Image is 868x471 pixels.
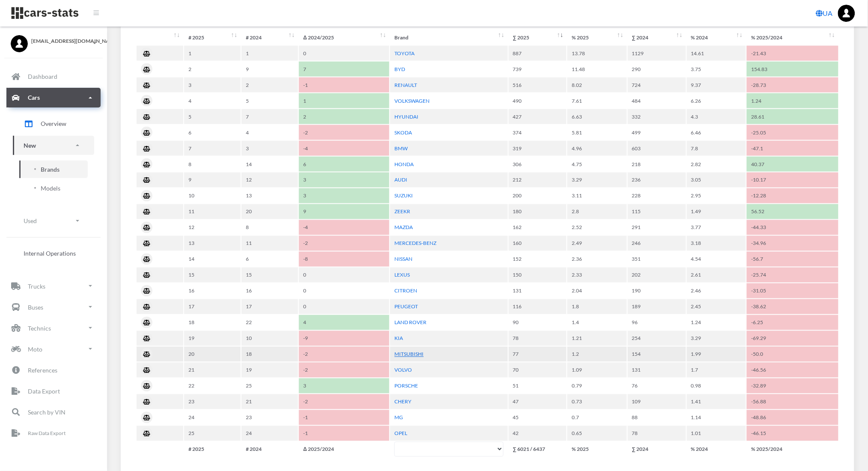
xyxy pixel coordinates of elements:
td: 1.24 [747,93,838,108]
td: 1.7 [687,363,746,378]
td: 90 [509,315,567,330]
a: Raw Data Export [6,423,101,443]
p: Trucks [28,281,45,292]
td: -8 [299,252,389,267]
td: 131 [628,363,686,378]
td: 1.41 [687,394,746,409]
td: 78 [628,426,686,441]
a: MERCEDES-BENZ [394,240,436,247]
td: -4 [299,220,389,235]
td: 8 [184,157,241,172]
td: 212 [509,173,567,188]
p: Buses [28,302,43,313]
p: Moto [28,344,42,355]
td: 2.95 [687,188,746,203]
td: 1129 [628,46,686,61]
td: 24 [184,410,241,425]
td: -2 [299,125,389,140]
td: 13 [242,188,298,203]
td: 160 [509,236,567,251]
a: LEXUS [394,272,410,278]
td: -9 [299,331,389,346]
th: #&nbsp;2025: activate to sort column ascending [184,30,241,45]
td: 5.81 [567,125,626,140]
td: 11 [242,236,298,251]
span: Internal Operations [24,249,76,258]
td: 724 [628,78,686,92]
td: 2.52 [567,220,626,235]
td: -31.05 [747,283,838,298]
td: -12.28 [747,188,838,203]
td: 0 [299,283,389,298]
td: 180 [509,204,567,219]
td: 22 [184,379,241,393]
td: 1.24 [687,315,746,330]
th: # 2024 [242,442,298,457]
span: Overview [41,119,66,128]
td: 76 [628,379,686,393]
td: 11.48 [567,62,626,77]
td: 6.63 [567,109,626,124]
td: 499 [628,125,686,140]
td: 7 [184,141,241,156]
td: 1.8 [567,299,626,314]
td: 2.46 [687,283,746,298]
td: 9 [242,62,298,77]
td: 490 [509,93,567,108]
td: 47 [509,394,567,409]
td: 190 [628,283,686,298]
th: % 2024 [687,442,746,457]
td: 254 [628,331,686,346]
td: 18 [242,347,298,362]
td: 2.82 [687,157,746,172]
td: 109 [628,394,686,409]
td: 2.04 [567,283,626,298]
td: 42 [509,426,567,441]
td: -34.96 [747,236,838,251]
td: 2.8 [567,204,626,219]
td: 56.52 [747,204,838,219]
td: 2.33 [567,268,626,283]
td: 9 [184,173,241,188]
td: 1 [242,46,298,61]
td: 154 [628,347,686,362]
th: %&nbsp;2024: activate to sort column ascending [687,30,746,45]
a: OPEL [394,430,407,437]
a: MG [394,414,403,421]
a: PORSCHE [394,383,418,389]
a: Internal Operations [13,244,94,262]
th: ∑&nbsp;2025: activate to sort column ascending [509,30,567,45]
td: 19 [184,331,241,346]
a: Moto [6,339,101,359]
td: 0 [299,268,389,283]
td: -6.25 [747,315,838,330]
a: VOLVO [394,367,412,373]
td: 1.99 [687,347,746,362]
a: KIA [394,335,403,342]
th: #&nbsp;2024: activate to sort column ascending [242,30,298,45]
td: 291 [628,220,686,235]
a: TOYOTA [394,50,415,57]
td: 3 [242,141,298,156]
td: 88 [628,410,686,425]
th: ∑&nbsp;2024: activate to sort column ascending [628,30,686,45]
td: 152 [509,252,567,267]
td: 115 [628,204,686,219]
td: -1 [299,426,389,441]
a: VOLKSWAGEN [394,98,430,104]
td: 3.29 [687,331,746,346]
td: 116 [509,299,567,314]
a: New [13,136,94,155]
td: 25 [242,379,298,393]
td: 40.37 [747,157,838,172]
td: -1 [299,410,389,425]
th: ∑ 6021 / 6437 [509,442,567,457]
td: 290 [628,62,686,77]
a: UA [813,5,836,22]
td: 4 [299,315,389,330]
a: [EMAIL_ADDRESS][DOMAIN_NAME] [11,35,96,45]
td: 3 [299,379,389,393]
td: 3.11 [567,188,626,203]
td: 6 [184,125,241,140]
th: % 2025/2024 [747,442,838,457]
